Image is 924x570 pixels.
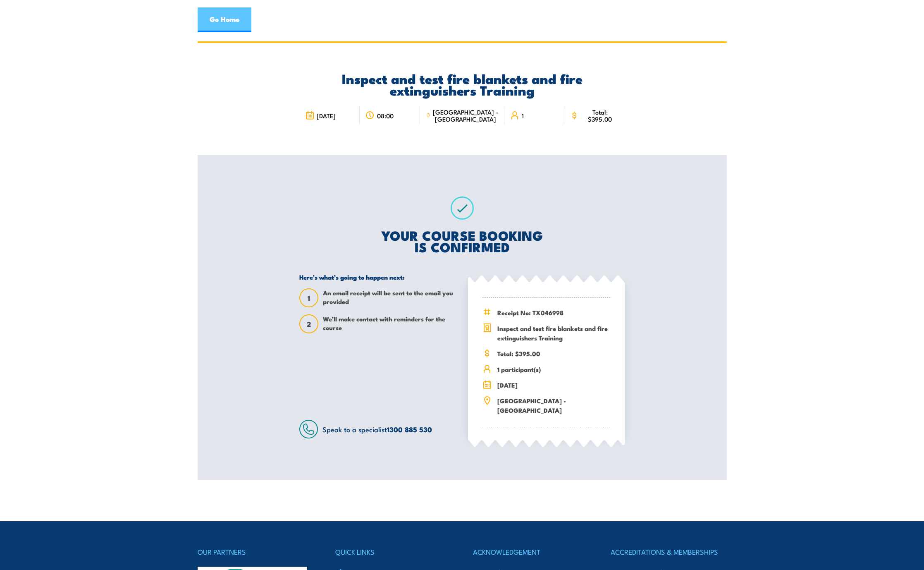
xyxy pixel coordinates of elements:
[299,273,456,281] h5: Here’s what’s going to happen next:
[377,112,394,119] span: 08:00
[323,314,456,333] span: We’ll make contact with reminders for the course
[581,108,619,122] span: Total: $395.00
[198,546,313,558] h4: OUR PARTNERS
[300,320,318,328] span: 2
[497,349,610,358] span: Total: $395.00
[299,72,625,96] h2: Inspect and test fire blankets and fire extinguishers Training
[497,396,610,415] span: [GEOGRAPHIC_DATA] - [GEOGRAPHIC_DATA]
[497,323,610,342] span: Inspect and test fire blankets and fire extinguishers Training
[611,546,726,558] h4: ACCREDITATIONS & MEMBERSHIPS
[300,294,318,302] span: 1
[497,308,610,317] span: Receipt No: TX046998
[299,229,625,252] h2: YOUR COURSE BOOKING IS CONFIRMED
[473,546,589,558] h4: ACKNOWLEDGEMENT
[317,112,336,119] span: [DATE]
[497,380,610,390] span: [DATE]
[522,112,524,119] span: 1
[335,546,451,558] h4: QUICK LINKS
[323,288,456,307] span: An email receipt will be sent to the email you provided
[433,108,499,122] span: [GEOGRAPHIC_DATA] - [GEOGRAPHIC_DATA]
[322,424,432,434] span: Speak to a specialist
[387,424,432,435] a: 1300 885 530
[497,364,610,374] span: 1 participant(s)
[198,7,251,32] a: Go Home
